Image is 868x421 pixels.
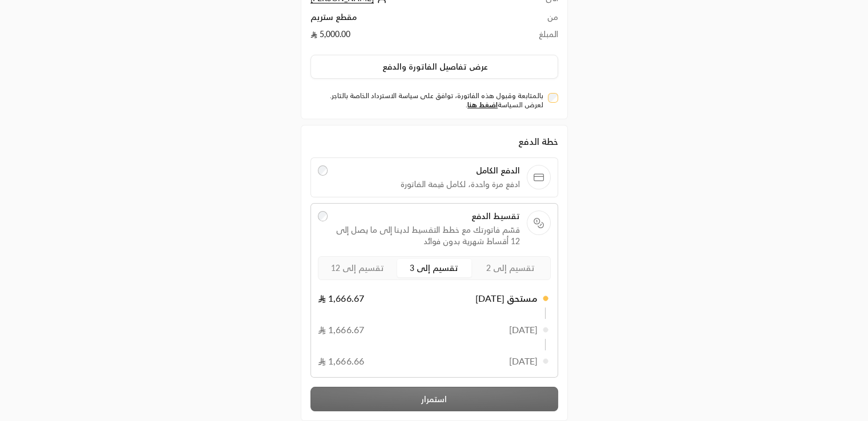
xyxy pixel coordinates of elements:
[318,323,365,337] span: 1,666.67
[475,292,538,305] span: مستحق [DATE]
[334,224,520,247] span: قسّم فاتورتك مع خطط التقسيط لدينا إلى ما يصل إلى 12 أقساط شهرية بدون فوائد
[315,91,544,110] label: بالمتابعة وقبول هذه الفاتورة، توافق على سياسة الاسترداد الخاصة بالتاجر. لعرض السياسة .
[509,323,538,337] span: [DATE]
[318,165,328,176] input: الدفع الكاملادفع مرة واحدة، لكامل قيمة الفاتورة
[509,11,558,29] td: من
[334,165,520,176] span: الدفع الكامل
[509,354,538,368] span: [DATE]
[310,55,558,79] button: عرض تفاصيل الفاتورة والدفع
[334,179,520,190] span: ادفع مرة واحدة، لكامل قيمة الفاتورة
[410,263,458,273] span: تقسيم إلى 3
[486,263,535,273] span: تقسيم إلى 2
[310,11,510,29] td: مقطع ستريم
[334,211,520,222] span: تقسيط الدفع
[509,29,558,46] td: المبلغ
[318,211,328,221] input: تقسيط الدفعقسّم فاتورتك مع خطط التقسيط لدينا إلى ما يصل إلى 12 أقساط شهرية بدون فوائد
[310,29,510,46] td: 5,000.00
[467,100,498,109] a: اضغط هنا
[318,292,365,305] span: 1,666.67
[310,135,558,148] div: خطة الدفع
[331,263,384,273] span: تقسيم إلى 12
[318,354,365,368] span: 1,666.66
